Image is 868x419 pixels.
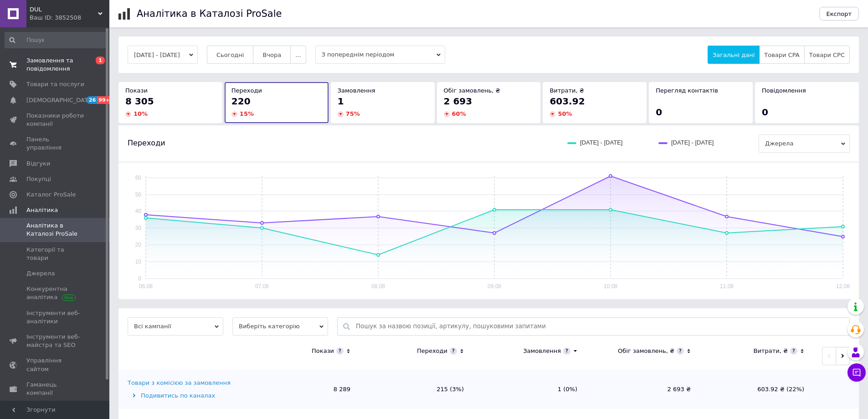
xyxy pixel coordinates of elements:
[216,52,244,58] span: Сьогодні
[720,283,734,290] text: 11.08
[836,283,850,290] text: 12.08
[700,370,813,409] td: 603.92 ₴ (22%)
[371,283,385,290] text: 08.08
[231,87,262,94] span: Переходи
[417,347,447,355] div: Переходи
[232,317,328,336] span: Виберіть категорію
[444,87,500,94] span: Обіг замовлень, ₴
[290,46,306,64] button: ...
[125,96,154,107] span: 8 305
[360,370,473,409] td: 215 (3%)
[97,96,112,104] span: 99+
[134,110,148,117] span: 10 %
[246,370,360,409] td: 8 289
[128,317,223,336] span: Всі кампанії
[26,175,51,183] span: Покупці
[819,7,859,21] button: Експорт
[473,370,586,409] td: 1 (0%)
[809,52,845,58] span: Товари CPC
[26,135,84,152] span: Панель управління
[847,363,866,382] button: Чат з покупцем
[128,392,244,400] div: Подивитись по каналах
[295,52,301,58] span: ...
[586,370,700,409] td: 2 693 ₴
[26,80,84,88] span: Товари та послуги
[804,46,850,64] button: Товари CPC
[96,57,105,64] span: 1
[26,160,50,168] span: Відгуки
[262,52,281,58] span: Вчора
[312,347,334,355] div: Покази
[488,283,501,290] text: 09.08
[30,5,98,14] span: DUL
[827,10,852,17] span: Експорт
[26,206,58,214] span: Аналітика
[139,283,153,290] text: 06.08
[125,87,148,94] span: Покази
[26,246,84,262] span: Категорії та товари
[231,96,251,107] span: 220
[207,46,254,64] button: Сьогодні
[26,333,84,349] span: Інструменти веб-майстра та SEO
[444,96,473,107] span: 2 693
[87,96,97,104] span: 26
[253,46,291,64] button: Вчора
[255,283,269,290] text: 07.08
[656,107,662,118] span: 0
[26,357,84,373] span: Управління сайтом
[523,347,561,355] div: Замовлення
[762,107,768,118] span: 0
[713,52,755,58] span: Загальні дані
[137,8,282,19] h1: Аналітика в Каталозі ProSale
[315,46,445,64] span: З попереднім періодом
[240,110,254,117] span: 15 %
[338,87,375,94] span: Замовлення
[135,225,142,231] text: 30
[452,110,466,117] span: 60 %
[135,259,142,265] text: 10
[558,110,572,117] span: 50 %
[753,347,788,355] div: Витрати, ₴
[759,134,850,153] span: Джерела
[135,208,142,214] text: 40
[26,96,94,104] span: [DEMOGRAPHIC_DATA]
[135,175,142,181] text: 60
[338,96,344,107] span: 1
[26,112,84,128] span: Показники роботи компанії
[26,222,84,238] span: Аналітика в Каталозі ProSale
[26,285,84,301] span: Конкурентна аналітика
[764,52,799,58] span: Товари CPA
[708,46,760,64] button: Загальні дані
[26,191,76,199] span: Каталог ProSale
[356,318,845,335] input: Пошук за назвою позиції, артикулу, пошуковими запитами
[5,32,108,48] input: Пошук
[135,242,142,248] text: 20
[128,46,198,64] button: [DATE] - [DATE]
[128,379,231,387] div: Товари з комісією за замовлення
[656,87,718,94] span: Перегляд контактів
[346,110,360,117] span: 75 %
[26,309,84,326] span: Інструменти веб-аналітики
[26,57,84,73] span: Замовлення та повідомлення
[762,87,806,94] span: Повідомлення
[26,381,84,397] span: Гаманець компанії
[550,87,584,94] span: Витрати, ₴
[138,275,141,282] text: 0
[604,283,617,290] text: 10.08
[26,269,55,278] span: Джерела
[618,347,674,355] div: Обіг замовлень, ₴
[759,46,804,64] button: Товари CPA
[128,138,165,148] span: Переходи
[30,14,109,22] div: Ваш ID: 3852508
[135,191,142,198] text: 50
[550,96,585,107] span: 603.92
